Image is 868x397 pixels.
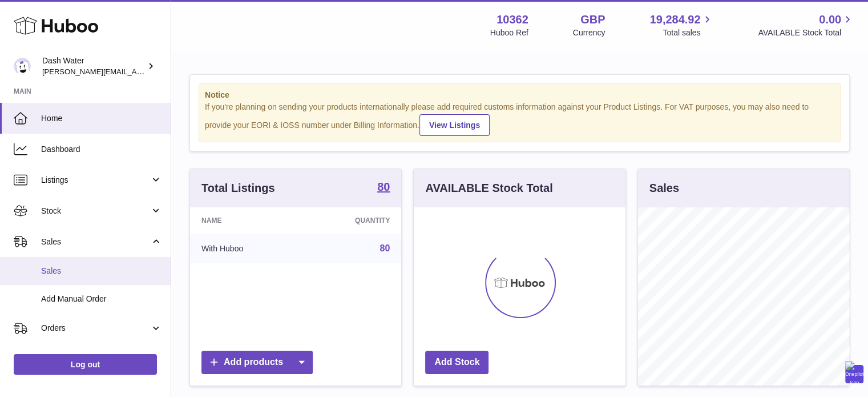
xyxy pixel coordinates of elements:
[425,351,488,374] a: Add Stock
[42,55,145,77] div: Dash Water
[573,27,605,38] div: Currency
[41,266,162,276] span: Sales
[649,12,700,27] span: 19,284.92
[377,181,390,195] a: 80
[41,144,162,155] span: Dashboard
[41,236,150,247] span: Sales
[425,181,552,196] h3: AVAILABLE Stock Total
[41,175,150,186] span: Listings
[580,12,605,27] strong: GBP
[41,294,162,304] span: Add Manual Order
[649,12,713,38] a: 19,284.92 Total sales
[205,102,834,136] div: If you're planning on sending your products internationally please add required customs informati...
[663,27,713,38] span: Total sales
[201,181,275,196] h3: Total Listings
[496,12,528,27] strong: 10362
[819,12,841,27] span: 0.00
[301,207,401,234] th: Quantity
[190,207,301,234] th: Name
[758,27,854,38] span: AVAILABLE Stock Total
[490,27,528,38] div: Huboo Ref
[14,354,157,375] a: Log out
[419,114,490,136] a: View Listings
[758,12,854,38] a: 0.00 AVAILABLE Stock Total
[377,181,390,193] strong: 80
[42,67,229,76] span: [PERSON_NAME][EMAIL_ADDRESS][DOMAIN_NAME]
[649,181,679,196] h3: Sales
[380,243,390,253] a: 80
[41,323,150,334] span: Orders
[41,206,150,216] span: Stock
[41,113,162,124] span: Home
[201,351,313,374] a: Add products
[205,90,834,101] strong: Notice
[14,58,31,75] img: james@dash-water.com
[190,234,301,263] td: With Huboo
